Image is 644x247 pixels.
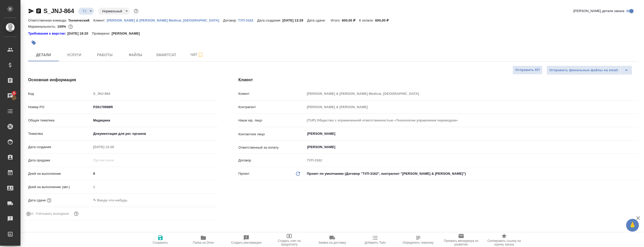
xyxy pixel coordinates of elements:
[238,77,638,83] h4: Клиент
[397,233,440,247] button: Определить тематику
[238,132,305,137] p: Контактное лицо
[223,18,238,22] p: Договор:
[547,66,621,75] button: Отправить финальные файлы на email
[1,89,19,102] a: 9
[238,18,257,22] a: ТУП-3162
[91,116,218,125] div: Медицина
[331,18,342,22] p: Итого:
[486,239,523,246] span: Скопировать ссылку на оценку заказа
[305,169,638,178] div: Проект по умолчанию (Договор "ТУП-3162", контрагент "[PERSON_NAME] & [PERSON_NAME]")
[28,25,57,28] p: Маржинальность:
[636,133,637,134] button: Open
[123,52,148,58] span: Файлы
[28,8,34,14] button: Скопировать ссылку для ЯМессенджера
[133,8,139,14] button: Доп статусы указывают на важность/срочность заказа
[57,25,67,28] p: 100%
[73,210,80,217] button: Выбери, если сб и вс нужно считать рабочими днями для выполнения заказа.
[68,18,93,22] p: Технический
[238,105,305,110] p: Контрагент
[628,220,637,231] span: 🙏
[268,233,311,247] button: Создать счет на предоплату
[182,233,225,247] button: Папка на Drive
[305,90,638,97] input: Пустое поле
[28,37,39,48] button: Добавить тэг
[28,31,67,36] div: Нажми, чтобы открыть папку с инструкцией
[271,239,308,246] span: Создать счет на предоплату
[636,147,637,148] button: Open
[62,52,86,58] span: Услуги
[342,18,359,22] p: 600,00 ₽
[91,197,136,204] input: ✎ Введи что-нибудь
[67,23,74,30] button: 0.00 RUB;
[98,8,130,15] div: ТЗ
[91,129,218,138] div: Документация для рег. органов
[91,143,136,151] input: Пустое поле
[354,233,397,247] button: Добавить Todo
[257,18,282,22] p: Дата создания:
[547,66,632,75] div: split button
[139,233,182,247] button: Сохранить
[549,67,618,73] span: Отправить финальные файлы на email
[107,18,223,22] p: [PERSON_NAME] & [PERSON_NAME] Medical, [GEOGRAPHIC_DATA]
[28,131,91,136] p: Тематика
[238,145,305,150] p: Ответственный за оплату
[36,8,42,14] button: Скопировать ссылку
[154,52,179,58] span: Smartcat
[91,170,218,177] input: ✎ Введи что-нибудь
[28,31,67,36] a: Требования к верстке:
[238,118,305,123] p: Наше юр. лицо
[67,31,92,36] p: [DATE] 18:20
[307,18,327,22] p: Дата сдачи:
[513,66,542,75] button: Отправить КП
[91,157,136,164] input: Пустое поле
[238,18,257,22] p: ТУП-3162
[28,158,91,163] p: Дата продажи
[28,184,91,190] p: Дней на выполнение (авт.)
[359,18,375,22] p: К оплате:
[626,219,639,232] button: 🙏
[403,241,434,244] span: Определить тематику
[28,171,91,176] p: Дней на выполнение
[43,7,74,14] a: S_JNJ-864
[36,211,69,216] span: Учитывать выходные
[318,241,346,244] span: Заявка на доставку
[282,18,307,22] p: [DATE] 13:29
[46,197,52,204] button: Если добавить услуги и заполнить их объемом, то дата рассчитается автоматически
[112,31,144,36] p: [PERSON_NAME]
[28,91,91,96] p: Код
[375,18,393,22] p: 600,00 ₽
[305,117,638,124] input: Пустое поле
[225,233,268,247] button: Создать рекламацию
[573,8,624,14] span: [PERSON_NAME] детали заказа
[238,91,305,96] p: Клиент
[483,233,526,247] button: Скопировать ссылку на оценку заказа
[28,77,218,83] h4: Основная информация
[231,241,262,244] span: Создать рекламацию
[107,18,223,22] a: [PERSON_NAME] & [PERSON_NAME] Medical, [GEOGRAPHIC_DATA]
[197,52,204,58] svg: Подписаться
[93,18,107,22] p: Клиент:
[91,103,218,111] input: ✎ Введи что-нибудь
[440,233,483,247] button: Призвать менеджера по развитию
[238,158,305,163] p: Договор
[81,9,88,13] button: ТЗ
[28,105,91,110] p: Номер PO
[28,145,91,150] p: Дата создания
[153,241,168,244] span: Сохранить
[78,8,94,15] div: ТЗ
[28,18,68,22] p: Ответственная команда:
[305,103,638,111] input: Пустое поле
[28,198,46,203] p: Дата сдачи
[91,183,218,191] input: Пустое поле
[365,241,386,244] span: Добавить Todo
[93,52,117,58] span: Работы
[443,239,480,246] span: Призвать менеджера по развитию
[101,9,124,13] button: Нормальный
[28,118,91,123] p: Общая тематика
[91,90,218,97] input: Пустое поле
[238,171,250,176] p: Проект
[193,241,214,244] span: Папка на Drive
[305,157,638,164] input: Пустое поле
[92,31,112,36] p: Проверено:
[31,52,56,58] span: Детали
